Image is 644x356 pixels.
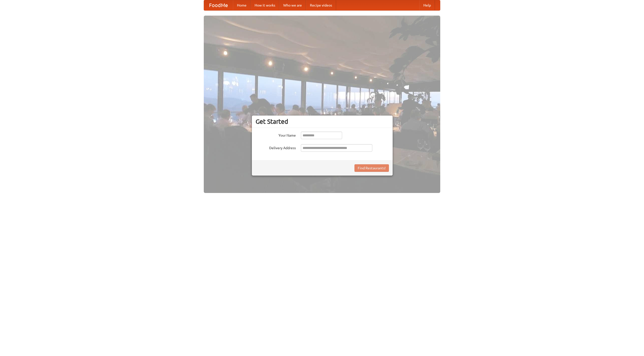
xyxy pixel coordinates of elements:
a: FoodMe [204,0,233,10]
h3: Get Started [256,118,389,125]
a: Home [233,0,251,10]
label: Your Name [256,132,296,138]
a: Who we are [279,0,306,10]
a: How it works [251,0,279,10]
button: Find Restaurants! [354,164,389,172]
label: Delivery Address [256,144,296,150]
a: Help [419,0,435,10]
a: Recipe videos [306,0,336,10]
